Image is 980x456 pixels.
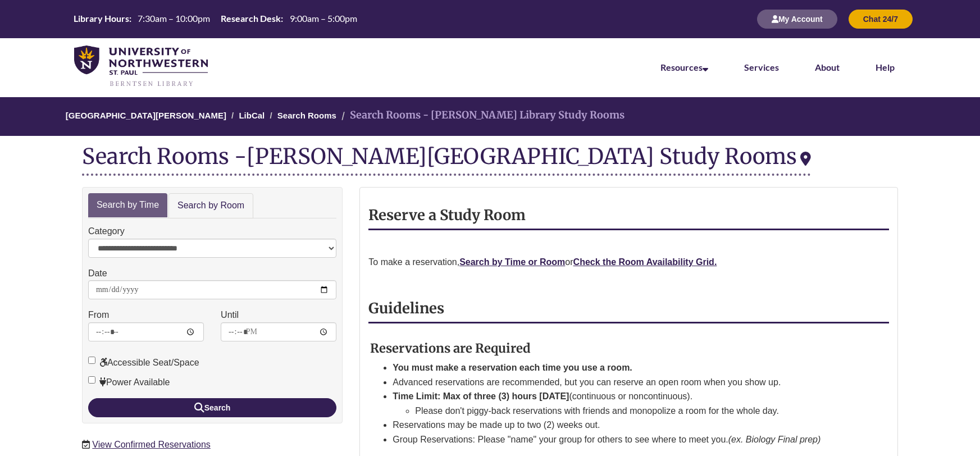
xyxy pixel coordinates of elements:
label: Category [88,224,125,239]
strong: You must make a reservation each time you use a room. [393,363,632,372]
button: My Account [757,10,837,29]
strong: Guidelines [368,299,444,317]
button: Search [88,398,336,417]
a: LibCal [239,111,265,120]
a: Search by Time or Room [459,257,565,267]
p: To make a reservation, or [368,255,889,270]
a: [GEOGRAPHIC_DATA][PERSON_NAME] [66,111,226,120]
th: Library Hours: [69,12,133,25]
nav: Breadcrumb [82,97,898,136]
button: Chat 24/7 [849,10,913,29]
li: Please don't piggy-back reservations with friends and monopolize a room for the whole day. [415,404,862,418]
span: 7:30am – 10:00pm [138,13,210,24]
a: Help [876,62,895,72]
li: Advanced reservations are recommended, but you can reserve an open room when you show up. [393,375,862,390]
a: About [815,62,840,72]
input: Power Available [88,376,95,384]
table: Hours Today [69,12,361,25]
li: Reservations may be made up to two (2) weeks out. [393,418,862,432]
div: Search Rooms - [82,144,811,176]
a: Services [744,62,779,72]
label: Until [221,308,239,322]
strong: Time Limit: Max of three (3) hours [DATE] [393,391,569,401]
a: Search by Room [168,193,253,218]
label: Accessible Seat/Space [88,355,199,370]
em: (ex. Biology Final prep) [728,435,821,444]
label: Date [88,266,107,281]
span: 9:00am – 5:00pm [290,13,357,24]
a: View Confirmed Reservations [92,440,210,449]
input: Accessible Seat/Space [88,357,95,364]
strong: Reservations are Required [370,340,531,356]
strong: Reserve a Study Room [368,206,526,224]
a: Chat 24/7 [849,14,913,24]
a: Search by Time [88,193,167,217]
th: Research Desk: [216,12,285,25]
label: From [88,308,109,322]
img: UNWSP Library Logo [74,45,208,88]
a: Check the Room Availability Grid. [573,257,717,267]
div: [PERSON_NAME][GEOGRAPHIC_DATA] Study Rooms [247,143,811,170]
li: (continuous or noncontinuous). [393,389,862,418]
li: Group Reservations: Please "name" your group for others to see where to meet you. [393,432,862,447]
li: Search Rooms - [PERSON_NAME] Library Study Rooms [339,107,625,124]
a: Search Rooms [277,111,336,120]
label: Power Available [88,375,170,390]
a: My Account [757,14,837,24]
a: Hours Today [69,12,361,26]
a: Resources [660,62,708,72]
